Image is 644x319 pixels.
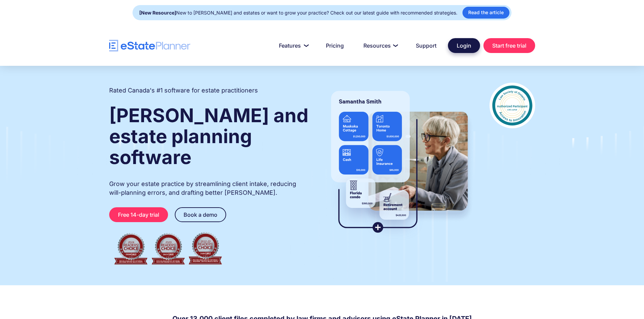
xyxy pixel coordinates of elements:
[448,38,480,53] a: Login
[271,39,314,52] a: Features
[139,8,457,18] div: New to [PERSON_NAME] and estates or want to grow your practice? Check out our latest guide with r...
[483,38,535,53] a: Start free trial
[408,39,445,52] a: Support
[109,86,258,95] h2: Rated Canada's #1 software for estate practitioners
[109,40,190,52] a: home
[462,7,509,19] a: Read the article
[109,104,308,169] strong: [PERSON_NAME] and estate planning software
[139,10,176,16] strong: [New Resource]
[323,83,476,241] img: estate planner showing wills to their clients, using eState Planner, a leading estate planning so...
[175,207,226,222] a: Book a demo
[109,180,309,197] p: Grow your estate practice by streamlining client intake, reducing will-planning errors, and draft...
[318,39,352,52] a: Pricing
[355,39,404,52] a: Resources
[109,207,168,222] a: Free 14-day trial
